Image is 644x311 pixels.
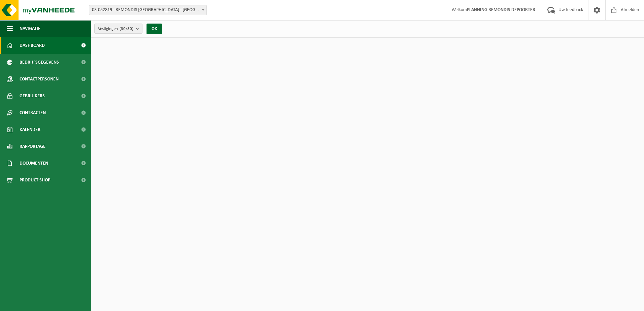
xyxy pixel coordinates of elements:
[20,121,40,138] span: Kalender
[94,24,142,34] button: Vestigingen(30/30)
[89,5,206,15] span: 03-052819 - REMONDIS WEST-VLAANDEREN - OOSTENDE
[467,7,535,12] strong: PLANNING REMONDIS DEPOORTER
[20,37,45,54] span: Dashboard
[89,5,207,15] span: 03-052819 - REMONDIS WEST-VLAANDEREN - OOSTENDE
[20,172,50,188] span: Product Shop
[98,24,133,34] span: Vestigingen
[20,54,59,71] span: Bedrijfsgegevens
[20,155,48,172] span: Documenten
[20,20,40,37] span: Navigatie
[120,27,133,31] count: (30/30)
[147,24,162,34] button: OK
[20,104,46,121] span: Contracten
[20,71,59,88] span: Contactpersonen
[20,138,45,155] span: Rapportage
[20,88,45,104] span: Gebruikers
